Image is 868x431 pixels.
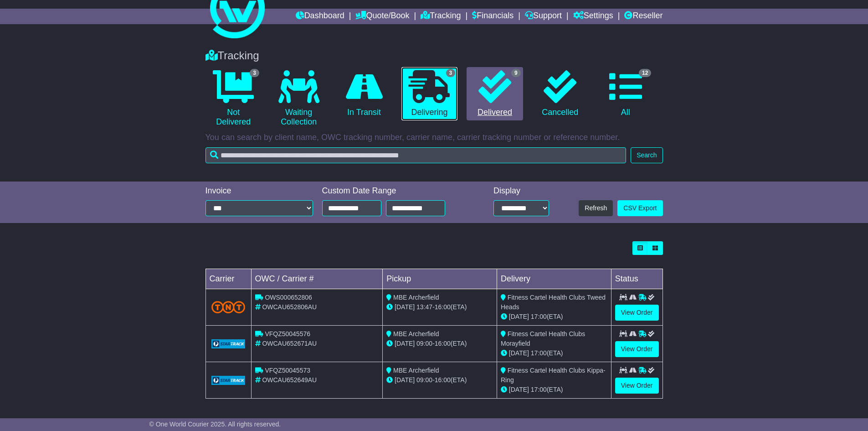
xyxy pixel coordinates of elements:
img: GetCarrierServiceLogo [211,376,246,385]
span: 3 [446,69,456,77]
span: 13:47 [416,303,432,311]
a: CSV Export [617,200,663,216]
div: - (ETA) [386,375,493,385]
span: OWCAU652806AU [262,303,317,311]
span: MBE Archerfield [393,294,439,301]
span: 16:00 [435,303,451,311]
span: 17:00 [531,386,547,393]
a: View Order [615,378,659,394]
button: Refresh [579,200,613,216]
span: MBE Archerfield [393,367,439,374]
span: 17:00 [531,349,547,357]
td: Carrier [205,269,251,289]
span: Fitness Cartel Health Clubs Tweed Heads [501,294,606,311]
span: 9 [511,69,521,77]
div: Tracking [201,49,668,62]
div: Display [493,186,549,196]
span: Fitness Cartel Health Clubs Kippa-Ring [501,367,606,384]
a: View Order [615,341,659,357]
span: [DATE] [395,376,415,384]
span: © One World Courier 2025. All rights reserved. [149,421,281,428]
span: [DATE] [509,349,529,357]
div: (ETA) [501,385,607,395]
span: OWCAU652649AU [262,376,317,384]
span: 3 [250,69,259,77]
td: Delivery [497,269,611,289]
span: OWS000652806 [265,294,312,301]
a: Support [525,9,562,24]
button: Search [631,147,663,163]
a: Dashboard [296,9,344,24]
div: - (ETA) [386,302,493,312]
span: 16:00 [435,340,451,347]
img: GetCarrierServiceLogo [211,339,246,348]
p: You can search by client name, OWC tracking number, carrier name, carrier tracking number or refe... [205,133,663,143]
span: 09:00 [416,376,432,384]
span: VFQZ50045576 [265,330,310,338]
img: TNT_Domestic.png [211,301,246,313]
span: OWCAU652671AU [262,340,317,347]
a: Cancelled [532,67,588,121]
span: VFQZ50045573 [265,367,310,374]
span: [DATE] [395,340,415,347]
span: [DATE] [509,386,529,393]
span: 16:00 [435,376,451,384]
div: - (ETA) [386,339,493,348]
span: MBE Archerfield [393,330,439,338]
a: Quote/Book [355,9,409,24]
div: (ETA) [501,312,607,322]
a: 3 Not Delivered [205,67,262,130]
a: Settings [573,9,613,24]
td: Pickup [383,269,497,289]
span: [DATE] [509,313,529,320]
span: 17:00 [531,313,547,320]
span: 09:00 [416,340,432,347]
a: Financials [472,9,514,24]
a: View Order [615,305,659,321]
a: 9 Delivered [467,67,523,121]
span: Fitness Cartel Health Clubs Morayfield [501,330,585,347]
a: 12 All [597,67,653,121]
div: Invoice [205,186,313,196]
span: [DATE] [395,303,415,311]
div: (ETA) [501,348,607,358]
a: Reseller [624,9,663,24]
a: Waiting Collection [271,67,327,130]
a: 3 Delivering [401,67,457,121]
span: 12 [639,69,651,77]
div: Custom Date Range [322,186,468,196]
td: Status [611,269,663,289]
a: Tracking [421,9,461,24]
a: In Transit [336,67,392,121]
td: OWC / Carrier # [251,269,383,289]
